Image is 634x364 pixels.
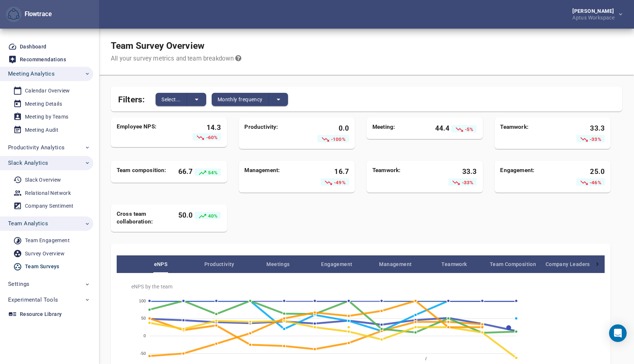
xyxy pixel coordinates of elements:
[561,167,605,186] div: 25.0
[178,167,221,176] div: 66.7
[8,8,19,20] img: Flowtrace
[330,136,346,142] span: -100%
[25,249,65,258] div: Survey Overview
[131,283,596,290] span: eNPS by the team
[218,95,263,104] span: Monthly frequency
[140,351,146,356] tspan: -50
[117,210,178,226] div: Cross team collaboration:
[178,123,221,141] div: 14.3
[245,167,306,186] div: Management:
[178,210,221,220] div: 50.0
[20,55,66,64] div: Recommendations
[25,262,59,271] div: Team Surveys
[609,324,627,342] div: Open Intercom Messenger
[25,125,58,135] div: Meeting Audit
[366,260,425,269] span: Management
[156,93,187,106] button: Select...
[420,356,426,361] span: /
[333,180,346,185] span: -49%
[143,334,146,338] tspan: 0
[8,279,29,289] span: Settings
[117,123,178,141] div: Employee NPS:
[307,260,366,269] span: Engagement
[156,93,206,106] div: split button
[6,7,52,22] div: Flowtrace
[25,189,71,198] div: Relational Network
[6,7,22,22] button: Flowtrace
[589,136,601,142] span: -33%
[131,255,590,273] div: Team breakdown
[561,123,605,143] div: 33.3
[141,316,146,321] tspan: 50
[111,54,241,63] div: All your survey metrics and team breakdown
[425,260,484,269] span: Teamwork
[433,123,477,133] div: 44.4
[433,167,477,186] div: 33.3
[20,42,47,51] div: Dashboard
[372,167,433,186] div: Teamwork:
[572,8,617,14] div: [PERSON_NAME]
[207,170,218,175] span: 54%
[8,69,55,79] span: Meeting Analytics
[117,167,178,176] div: Team composition:
[111,40,241,51] h1: Team Survey Overview
[464,126,474,132] span: -5%
[25,86,70,95] div: Calendar Overview
[190,260,249,269] span: Productivity
[25,99,62,109] div: Meeting Details
[207,213,218,219] span: 40%
[249,260,307,269] span: Meetings
[118,90,145,106] span: Filters:
[205,135,218,140] span: -60%
[572,14,617,20] div: Aptus Workspace
[372,123,433,133] div: Meeting:
[500,123,561,143] div: Teamwork:
[20,310,62,319] div: Resource Library
[212,93,269,106] button: Monthly frequency
[589,180,601,185] span: -46%
[500,167,561,186] div: Engagement:
[305,123,349,143] div: 0.0
[542,260,601,269] span: Company Leadership
[25,236,70,245] div: Team Engagement
[161,95,181,104] span: Select...
[8,219,48,228] span: Team Analytics
[484,260,542,269] span: Team Composition
[305,167,349,186] div: 16.7
[139,299,146,303] tspan: 100
[131,260,190,269] span: eNPS
[561,6,628,22] button: [PERSON_NAME]Aptus Workspace
[8,143,65,152] span: Productivity Analytics
[212,93,288,106] div: split button
[460,180,473,185] span: -33%
[25,175,61,185] div: Slack Overview
[8,295,58,305] span: Experimental Tools
[25,201,74,211] div: Company Sentiment
[245,123,306,143] div: Productivity:
[22,10,52,19] div: Flowtrace
[8,158,48,168] span: Slack Analytics
[25,112,68,121] div: Meeting by Teams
